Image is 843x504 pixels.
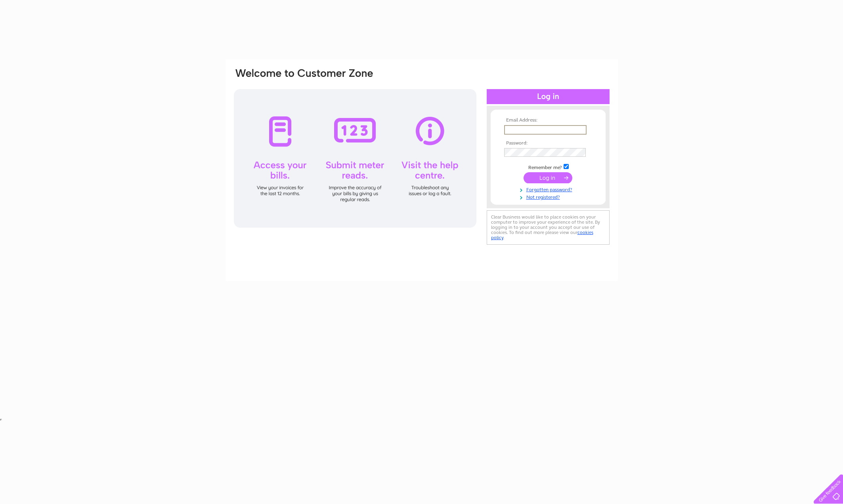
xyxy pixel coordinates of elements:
th: Email Address: [502,118,594,123]
th: Password: [502,141,594,146]
input: Submit [524,172,572,183]
a: cookies policy [491,230,593,240]
a: Forgotten password? [504,185,594,193]
td: Remember me? [502,163,594,171]
a: Not registered? [504,193,594,200]
div: Clear Business would like to place cookies on your computer to improve your experience of the sit... [487,210,610,245]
